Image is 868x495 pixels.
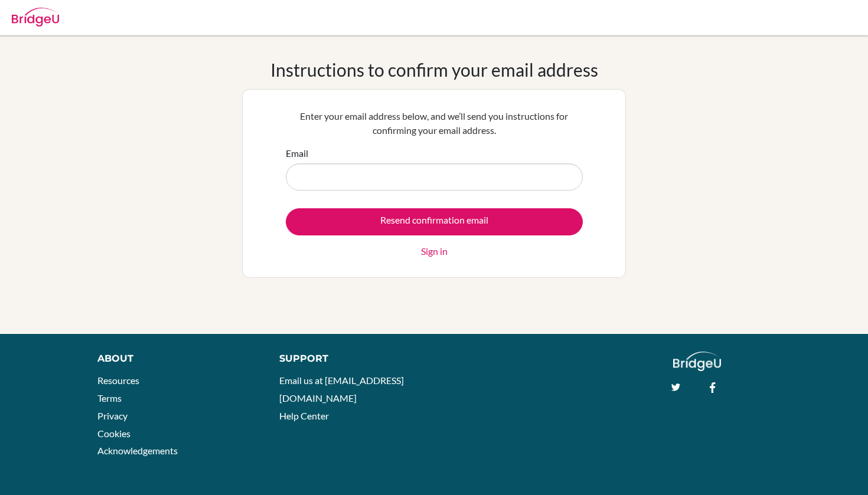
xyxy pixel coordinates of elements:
[270,59,598,80] h1: Instructions to confirm your email address
[97,352,253,366] div: About
[12,8,59,27] img: Bridge-U
[279,352,422,366] div: Support
[286,146,308,160] label: Email
[279,410,329,421] a: Help Center
[97,428,130,439] a: Cookies
[286,208,583,235] input: Resend confirmation email
[97,392,122,404] a: Terms
[97,445,178,456] a: Acknowledgements
[97,410,128,421] a: Privacy
[673,352,721,371] img: logo_white@2x-f4f0deed5e89b7ecb1c2cc34c3e3d731f90f0f143d5ea2071677605dd97b5244.png
[421,244,448,258] a: Sign in
[97,375,139,386] a: Resources
[286,109,583,137] p: Enter your email address below, and we’ll send you instructions for confirming your email address.
[279,375,404,404] a: Email us at [EMAIL_ADDRESS][DOMAIN_NAME]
